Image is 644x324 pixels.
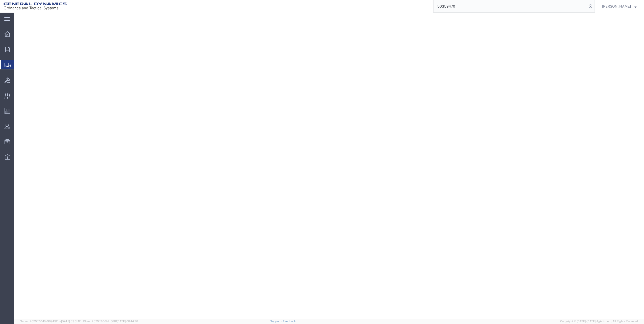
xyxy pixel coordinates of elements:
[560,319,638,323] span: Copyright © [DATE]-[DATE] Agistix Inc., All Rights Reserved
[83,320,138,323] span: Client: 2025.17.0-5dd568f
[270,320,283,323] a: Support
[602,3,637,9] button: [PERSON_NAME]
[61,320,81,323] span: [DATE] 09:51:12
[283,320,296,323] a: Feedback
[117,320,138,323] span: [DATE] 08:44:20
[4,3,67,10] img: logo
[20,320,81,323] span: Server: 2025.17.0-16a969492de
[602,4,631,9] span: Timothy Kilraine
[434,0,587,12] input: Search for shipment number, reference number
[14,13,644,319] iframe: FS Legacy Container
